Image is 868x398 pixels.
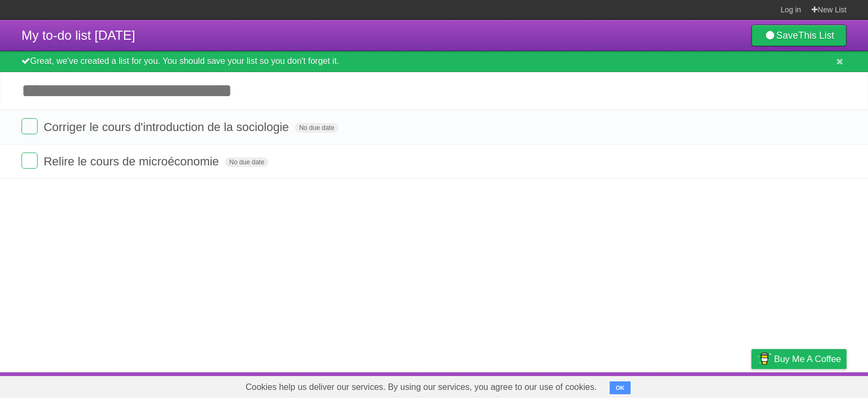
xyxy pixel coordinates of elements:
[757,350,771,368] img: Buy me a coffee
[701,375,725,395] a: Terms
[798,30,834,41] b: This List
[737,375,765,395] a: Privacy
[774,350,841,368] span: Buy me a coffee
[225,157,269,167] span: No due date
[21,153,38,169] label: Done
[295,123,338,133] span: No due date
[21,118,38,134] label: Done
[44,155,221,168] span: Relire le cours de microéconomie
[21,28,135,42] span: My to-do list [DATE]
[751,349,847,369] a: Buy me a coffee
[610,381,631,394] button: OK
[235,377,607,398] span: Cookies help us deliver our services. By using our services, you agree to our use of cookies.
[779,375,847,395] a: Suggest a feature
[609,375,631,395] a: About
[751,25,847,46] a: SaveThis List
[44,120,292,134] span: Corriger le cours d'introduction de la sociologie
[644,375,688,395] a: Developers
